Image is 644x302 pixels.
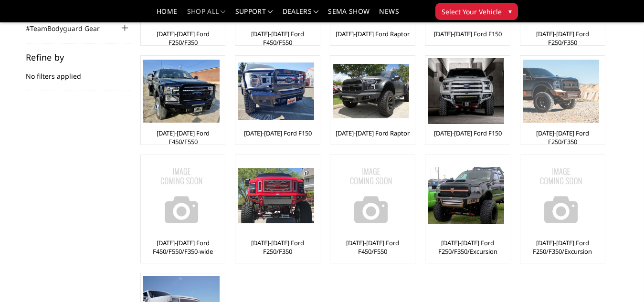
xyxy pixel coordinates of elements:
[508,6,512,16] span: ▾
[333,239,412,256] a: [DATE]-[DATE] Ford F450/F550
[143,239,223,256] a: [DATE]-[DATE] Ford F450/F550/F350-wide
[143,157,223,234] a: No Image
[336,30,410,38] a: [DATE]-[DATE] Ford Raptor
[235,8,273,22] a: Support
[523,157,602,234] a: No Image
[523,30,602,47] a: [DATE]-[DATE] Ford F250/F350
[244,129,312,137] a: [DATE]-[DATE] Ford F150
[523,157,599,234] img: No Image
[26,53,131,91] div: No filters applied
[442,7,502,17] span: Select Your Vehicle
[523,129,602,146] a: [DATE]-[DATE] Ford F250/F350
[143,129,223,146] a: [DATE]-[DATE] Ford F450/F550
[336,129,410,137] a: [DATE]-[DATE] Ford Raptor
[434,30,502,38] a: [DATE]-[DATE] Ford F150
[157,8,177,22] a: Home
[26,53,131,62] h5: Refine by
[434,129,502,137] a: [DATE]-[DATE] Ford F150
[333,157,412,234] a: No Image
[26,23,112,33] a: #TeamBodyguard Gear
[238,239,317,256] a: [DATE]-[DATE] Ford F250/F350
[428,239,507,256] a: [DATE]-[DATE] Ford F250/F350/Excursion
[238,30,317,47] a: [DATE]-[DATE] Ford F450/F550
[143,157,220,234] img: No Image
[283,8,319,22] a: Dealers
[143,30,223,47] a: [DATE]-[DATE] Ford F250/F350
[435,3,518,20] button: Select Your Vehicle
[333,157,409,234] img: No Image
[379,8,399,22] a: News
[523,239,602,256] a: [DATE]-[DATE] Ford F250/F350/Excursion
[187,8,226,22] a: shop all
[328,8,370,22] a: SEMA Show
